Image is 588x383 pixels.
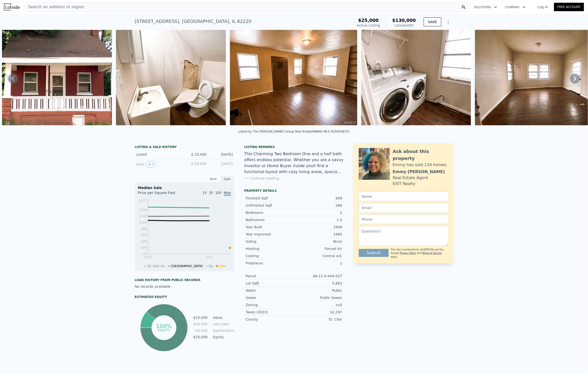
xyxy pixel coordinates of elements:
[246,317,294,322] div: County
[246,310,294,315] div: Taxes (2023)
[238,130,350,133] div: Listed by The [PERSON_NAME] Group Real Estate (MARIS MLS #25056875)
[294,317,342,322] div: St. Clair
[24,4,84,10] span: Search an address or region
[212,315,234,320] td: Value
[358,18,379,23] span: $25,000
[141,234,147,237] tspan: $68
[141,246,147,249] tspan: $28
[392,23,416,28] div: Lotside ARV
[244,145,344,149] div: Listing remarks
[294,288,342,293] div: Public
[359,192,448,201] input: Name
[219,264,226,268] span: Sale
[138,185,231,190] div: Median Sale
[359,249,389,257] button: Submit
[393,162,447,168] div: Emmy has sold 134 homes
[139,199,147,202] tspan: $177
[206,255,213,259] tspan: 2025
[193,315,208,320] td: $25,000
[294,217,342,222] div: 1.5
[156,323,172,329] tspan: 100%
[135,145,234,150] div: LISTING & SALE HISTORY
[215,191,222,195] span: 10Y
[424,17,441,26] button: SAVE
[400,252,416,254] a: Privacy Policy
[203,191,207,195] span: 1Y
[207,176,220,182] div: Rent
[138,190,185,198] div: Price per Square Foot
[220,176,234,182] div: Sale
[2,30,112,125] img: Sale: 167515458 Parcel: 24318493
[144,255,152,259] tspan: 2025
[246,288,294,293] div: Water
[211,161,233,168] div: [DATE]
[393,175,428,181] div: Real Estate Agent
[294,281,342,286] div: 5,663
[139,221,147,224] tspan: $108
[135,284,234,289] div: No records available.
[193,334,208,340] td: $25,000
[224,191,231,196] span: Max
[357,23,380,27] span: Active Listing
[246,232,294,237] div: Year Improved
[135,295,234,299] div: Estimated Equity
[294,261,342,266] div: 1
[209,264,214,268] span: Zip
[246,225,294,230] div: Year Built
[392,18,416,23] span: $130,000
[359,203,448,213] input: Email
[294,196,342,201] div: 909
[246,210,294,215] div: Bedrooms
[554,3,584,11] a: Free Account
[294,225,342,230] div: 1900
[294,295,342,300] div: Public Sewer
[294,302,342,307] div: null
[191,162,207,166] span: $ 28,000
[294,310,342,315] div: $2,297
[246,295,294,300] div: Sewer
[143,252,147,256] tspan: $8
[532,4,554,9] a: Log In
[294,210,342,215] div: 2
[393,169,445,175] div: Emmy [PERSON_NAME]
[141,227,147,231] tspan: $88
[244,189,344,193] div: Property details
[294,246,342,251] div: Forced Air
[135,278,234,282] div: Loan history from public records
[158,328,170,332] tspan: equity
[246,281,294,286] div: Lot Sqft
[470,3,501,12] button: Solutions
[193,321,208,327] td: $28,000
[146,161,156,168] button: View historical data
[116,30,226,125] img: Sale: 167515458 Parcel: 24318493
[244,176,279,181] button: Continue reading
[246,217,294,222] div: Bathrooms
[443,17,453,27] button: Show Options
[136,161,181,168] div: Sold
[246,203,294,208] div: Unfinished Sqft
[294,232,342,237] div: 1985
[246,253,294,258] div: Cooling
[212,328,234,333] td: Appreciation
[211,152,233,157] div: [DATE]
[212,334,234,340] td: Equity
[148,264,165,268] span: St. Clair Co.
[209,191,213,195] span: 3Y
[246,261,294,266] div: Fireplaces
[191,152,207,156] span: $ 25,000
[212,321,234,327] td: Last Sale
[246,274,294,279] div: Parcel
[141,240,147,243] tspan: $48
[359,215,448,224] input: Phone
[244,151,344,175] div: This Charming Two Bedroom One and a half bath offers endless potential. Whether you are a savvy I...
[230,30,357,125] img: Sale: 167515458 Parcel: 24318493
[294,253,342,258] div: Central A/C
[391,248,448,259] div: This site is protected by reCAPTCHA and the Google and apply.
[294,239,342,244] div: Brick
[171,264,203,268] span: [GEOGRAPHIC_DATA]
[246,239,294,244] div: Siding
[139,214,147,218] tspan: $128
[246,302,294,307] div: Zoning
[246,246,294,251] div: Heating
[294,274,342,279] div: 08-21-0-404-027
